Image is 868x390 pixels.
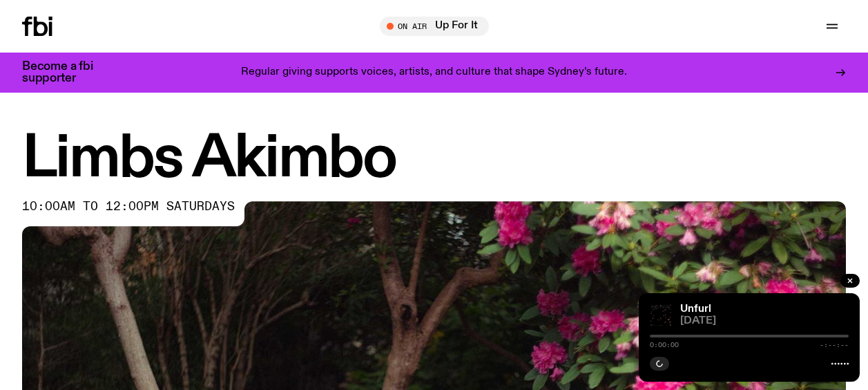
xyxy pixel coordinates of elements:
[241,66,627,79] p: Regular giving supports voices, artists, and culture that shape Sydney’s future.
[650,342,679,349] span: 0:00:00
[22,201,235,212] span: 10:00am to 12:00pm saturdays
[22,131,846,187] h1: Limbs Akimbo
[380,17,489,36] button: On AirUp For It
[22,61,110,84] h3: Become a fbi supporter
[680,304,711,315] a: Unfurl
[820,342,849,349] span: -:--:--
[680,316,849,326] span: [DATE]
